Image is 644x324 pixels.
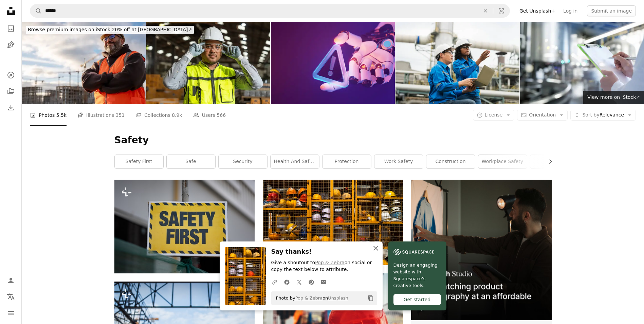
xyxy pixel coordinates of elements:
[478,155,527,168] a: workplace safety
[4,85,18,98] a: Collections
[193,104,226,126] a: Users 566
[315,260,345,265] a: Pop & Zebra
[582,112,599,118] span: Sort by
[393,294,441,305] div: Get started
[4,274,18,287] a: Log in / Sign up
[28,27,112,32] span: Browse premium images on iStock |
[146,22,270,104] img: Close up technician engineer wearing and adjust protective safety glasses. Safety equipment for i...
[395,22,519,104] img: Male and female engineers work using laptop and tablet in gas refineries and oil refinery plants ...
[263,309,403,316] a: red hard hat on pavement\
[4,22,18,35] a: Photos
[570,110,636,121] button: Sort byRelevance
[587,5,636,16] button: Submit an image
[167,155,215,168] a: safe
[493,4,510,17] button: Visual search
[281,275,293,289] a: Share on Facebook
[587,94,640,100] span: View more on iStock ↗
[135,104,182,126] a: Collections 8.9k
[77,104,125,126] a: Illustrations 351
[4,290,18,304] button: Language
[271,259,377,273] p: Give a shoutout to on social or copy the text below to attribute.
[295,295,323,301] a: Pop & Zebra
[271,155,319,168] a: health and safety
[544,155,552,168] button: scroll list to the right
[271,247,377,257] h3: Say thanks!
[115,155,163,168] a: safety first
[217,111,226,119] span: 566
[520,22,644,104] img: An engineer in a production facility makes entries in a journal.
[388,241,446,310] a: Design an engaging website with Squarespace’s creative tools.Get started
[293,275,305,289] a: Share on Twitter
[473,110,515,121] button: License
[583,91,644,104] a: View more on iStock↗
[426,155,475,168] a: construction
[529,112,556,118] span: Orientation
[30,4,42,17] button: Search Unsplash
[411,180,551,320] img: file-1715714098234-25b8b4e9d8faimage
[263,219,403,225] a: a rack filled with lots of yellow hard hats
[317,275,330,289] a: Share over email
[219,155,267,168] a: security
[393,262,441,289] span: Design an engaging website with Squarespace’s creative tools.
[478,4,493,17] button: Clear
[30,4,510,18] form: Find visuals sitewide
[4,38,18,52] a: Illustrations
[28,27,192,32] span: 20% off at [GEOGRAPHIC_DATA] ↗
[559,5,582,16] a: Log in
[374,155,423,168] a: work safety
[365,292,376,304] button: Copy to clipboard
[114,223,255,229] a: a yellow and black safety first sign on a pole
[582,112,624,119] span: Relevance
[515,5,559,16] a: Get Unsplash+
[4,4,18,19] a: Home — Unsplash
[22,22,146,104] img: Smiling Construction Worker At the Construction site
[4,306,18,320] button: Menu
[172,111,182,119] span: 8.9k
[4,68,18,82] a: Explore
[393,247,434,257] img: file-1606177908946-d1eed1cbe4f5image
[328,295,348,301] a: Unsplash
[22,22,198,38] a: Browse premium images on iStock|20% off at [GEOGRAPHIC_DATA]↗
[4,101,18,114] a: Download History
[114,134,552,146] h1: Safety
[271,22,395,104] img: Futuristic Robotic Hand Holding a Glowing Warning Sign in Cyber Space
[305,275,317,289] a: Share on Pinterest
[263,180,403,265] img: a rack filled with lots of yellow hard hats
[273,293,348,304] span: Photo by on
[517,110,568,121] button: Orientation
[114,180,255,273] img: a yellow and black safety first sign on a pole
[530,155,579,168] a: trust
[485,112,503,118] span: License
[323,155,371,168] a: protection
[116,111,125,119] span: 351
